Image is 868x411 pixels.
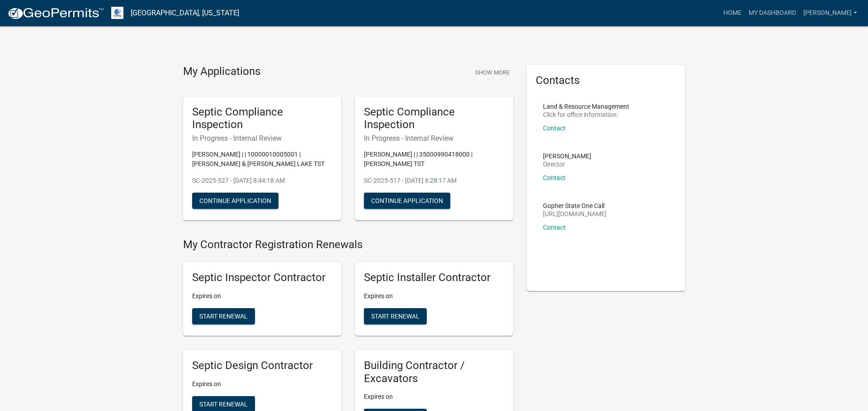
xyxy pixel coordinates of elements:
h5: Septic Compliance Inspection [364,106,504,132]
p: Land & Resource Management [543,103,629,110]
h6: In Progress - Internal Review [364,134,504,143]
p: [PERSON_NAME] | | 10000010005001 | [PERSON_NAME] & [PERSON_NAME] LAKE TST [192,150,332,169]
img: Otter Tail County, Minnesota [111,7,123,19]
p: Director [543,161,591,167]
span: Start Renewal [199,312,248,319]
h5: Septic Compliance Inspection [192,106,332,132]
span: Start Renewal [371,312,420,319]
a: Contact [543,174,566,181]
h5: Contacts [536,74,676,87]
p: [PERSON_NAME] | | 35000990418000 | [PERSON_NAME] TST [364,150,504,169]
h4: My Contractor Registration Renewals [183,238,513,251]
button: Show More [472,65,513,80]
h6: In Progress - Internal Review [192,134,332,143]
p: [PERSON_NAME] [543,153,591,159]
p: SC-2025-517 - [DATE] 6:28:17 AM [364,176,504,185]
button: Continue Application [364,193,450,209]
a: [PERSON_NAME] [800,5,861,22]
p: Expires on [364,392,504,402]
h5: Septic Design Contractor [192,359,332,372]
a: My Dashboard [745,5,800,22]
a: [GEOGRAPHIC_DATA], [US_STATE] [131,5,239,21]
p: Expires on [192,291,332,301]
h4: My Applications [183,65,260,79]
p: SC-2025-527 - [DATE] 8:44:18 AM [192,176,332,185]
a: Contact [543,224,566,231]
button: Start Renewal [192,308,255,324]
a: Contact [543,125,566,132]
p: Gopher State One Call [543,203,607,209]
p: [URL][DOMAIN_NAME] [543,211,607,217]
p: Click for office information: [543,111,629,118]
h5: Septic Inspector Contractor [192,271,332,284]
h5: Septic Installer Contractor [364,271,504,284]
a: Home [720,5,745,22]
p: Expires on [364,291,504,301]
button: Start Renewal [364,308,427,324]
h5: Building Contractor / Excavators [364,359,504,385]
span: Start Renewal [199,400,248,407]
button: Continue Application [192,193,278,209]
p: Expires on [192,379,332,389]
